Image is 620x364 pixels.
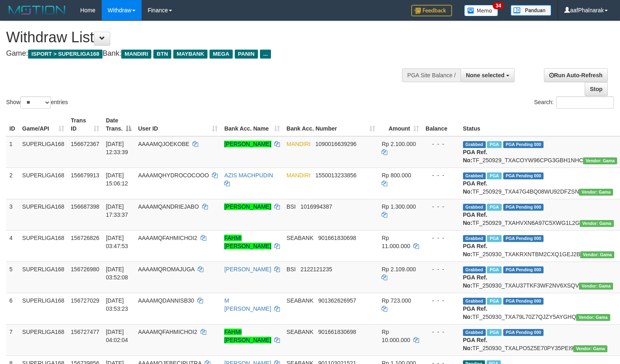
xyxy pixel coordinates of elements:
th: Bank Acc. Name: activate to sort column ascending [221,113,283,136]
td: 1 [6,136,19,168]
span: Vendor URL: https://trx31.1velocity.biz [583,157,617,164]
td: SUPERLIGA168 [19,199,68,230]
th: Date Trans.: activate to sort column descending [103,113,135,136]
span: 34 [493,2,504,9]
a: AZIS MACHPUDIN [224,172,273,179]
button: None selected [461,68,515,82]
span: [DATE] 03:47:53 [106,235,128,249]
span: Grabbed [463,204,486,211]
span: MANDIRI [286,172,310,179]
span: AAAAMQHYDROCOCOOO [138,172,209,179]
select: Showentries [20,96,51,109]
span: PGA Pending [503,172,544,179]
th: User ID: activate to sort column ascending [135,113,221,136]
span: Grabbed [463,298,486,305]
img: MOTION_logo.png [6,4,68,16]
span: Vendor URL: https://trx31.1velocity.biz [573,345,607,352]
span: AAAAMQANDRIEJABO [138,203,199,210]
label: Show entries [6,96,68,109]
td: 3 [6,199,19,230]
span: [DATE] 12:33:39 [106,141,128,155]
td: SUPERLIGA168 [19,293,68,324]
div: - - - [426,234,456,242]
img: Feedback.jpg [411,5,452,16]
a: Run Auto-Refresh [544,68,608,82]
span: 156687398 [71,203,99,210]
span: BSI [286,266,296,272]
td: 2 [6,168,19,199]
span: 156727477 [71,329,99,335]
div: - - - [426,140,456,148]
td: 5 [6,262,19,293]
span: [DATE] 15:06:12 [106,172,128,187]
span: [DATE] 03:53:23 [106,297,128,312]
span: Rp 11.000.000 [382,235,410,249]
div: - - - [426,265,456,273]
td: SUPERLIGA168 [19,136,68,168]
span: SEABANK [286,297,313,304]
span: Grabbed [463,266,486,273]
span: Marked by aafandaneth [487,329,501,336]
span: [DATE] 04:02:04 [106,329,128,343]
b: PGA Ref. No: [463,305,487,320]
span: Grabbed [463,172,486,179]
span: Marked by aafandaneth [487,298,501,305]
span: AAAAMQJOEKOBE [138,141,189,147]
th: Amount: activate to sort column ascending [378,113,422,136]
span: BSI [286,203,296,210]
span: PGA Pending [503,204,544,211]
b: PGA Ref. No: [463,180,487,195]
span: Rp 2.100.000 [382,141,416,147]
span: Vendor URL: https://trx31.1velocity.biz [579,283,613,290]
span: Marked by aafandaneth [487,235,501,242]
div: - - - [426,296,456,305]
span: AAAAMQDANNISB30 [138,297,194,304]
span: 156679913 [71,172,99,179]
span: MANDIRI [121,50,151,59]
a: [PERSON_NAME] [224,141,271,147]
span: 156727029 [71,297,99,304]
span: Rp 10.000.000 [382,329,410,343]
span: MAYBANK [173,50,207,59]
span: PANIN [235,50,258,59]
span: Grabbed [463,141,486,148]
span: Copy 2122121235 to clipboard [301,266,332,272]
span: AAAAMQFAHMICHOI2 [138,329,197,335]
span: 156672367 [71,141,99,147]
span: Copy 1090016639296 to clipboard [315,141,356,147]
div: - - - [426,203,456,211]
td: 4 [6,230,19,262]
a: FAHMI [PERSON_NAME] [224,329,271,343]
td: SUPERLIGA168 [19,262,68,293]
span: Marked by aafsengchandara [487,141,501,148]
b: PGA Ref. No: [463,243,487,257]
a: [PERSON_NAME] [224,203,271,210]
span: PGA Pending [503,235,544,242]
th: ID [6,113,19,136]
span: Vendor URL: https://trx31.1velocity.biz [576,314,610,321]
span: [DATE] 03:52:08 [106,266,128,281]
span: Rp 800.000 [382,172,411,179]
b: PGA Ref. No: [463,274,487,289]
span: BTN [153,50,171,59]
td: 6 [6,293,19,324]
td: SUPERLIGA168 [19,230,68,262]
span: Copy 901362626957 to clipboard [318,297,356,304]
td: SUPERLIGA168 [19,168,68,199]
span: Marked by aafsoycanthlai [487,204,501,211]
span: ISPORT > SUPERLIGA168 [28,50,103,59]
span: MEGA [210,50,233,59]
span: PGA Pending [503,329,544,336]
span: Grabbed [463,329,486,336]
span: AAAAMQFAHMICHOI2 [138,235,197,241]
div: - - - [426,171,456,179]
span: PGA Pending [503,141,544,148]
div: - - - [426,328,456,336]
span: ... [260,50,271,59]
span: Rp 723.000 [382,297,411,304]
th: Bank Acc. Number: activate to sort column ascending [283,113,378,136]
input: Search: [556,96,614,109]
span: Rp 2.109.000 [382,266,416,272]
span: Rp 1.300.000 [382,203,416,210]
div: PGA Site Balance / [402,68,461,82]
